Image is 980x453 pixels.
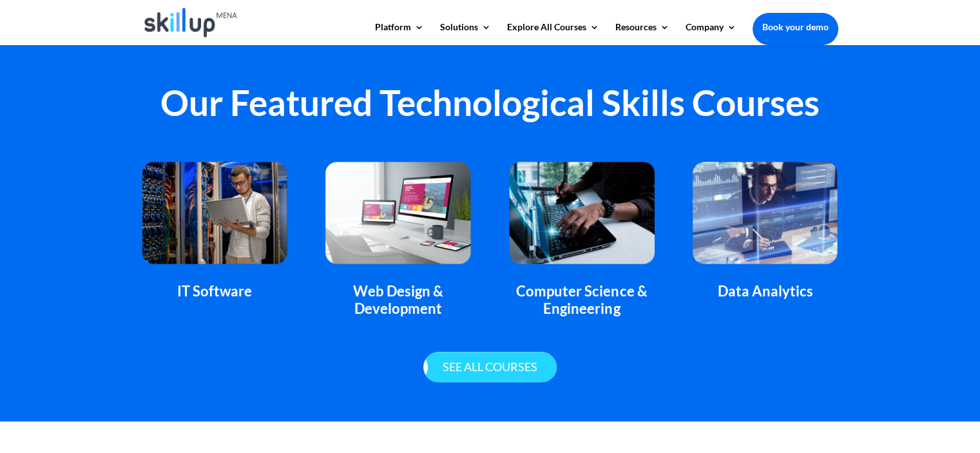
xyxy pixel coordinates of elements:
[144,8,238,37] img: Skillup Mena
[615,23,669,44] a: Resources
[142,85,838,127] h2: Our Featured Technological Skills Courses
[765,314,980,453] iframe: Chat Widget
[325,283,470,317] div: Web Design & Development
[753,13,838,41] a: Book your demo
[325,162,470,264] img: featured_courses_technology_2
[509,283,654,317] div: Computer Science & Engineering
[423,352,557,382] a: See all courses
[507,23,599,44] a: Explore All Courses
[686,23,736,44] a: Company
[142,162,287,264] img: featured_courses_technology_1
[375,23,424,44] a: Platform
[142,283,287,300] div: IT Software
[440,23,491,44] a: Solutions
[509,162,654,264] img: featured_courses_technology_3
[693,162,838,264] img: featured_courses_technology_4
[693,283,838,300] div: Data Analytics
